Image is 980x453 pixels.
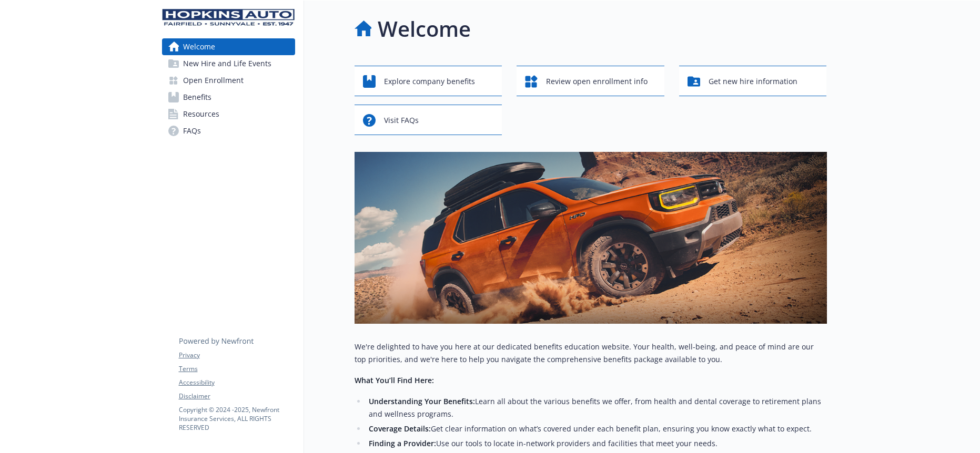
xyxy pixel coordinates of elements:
span: Open Enrollment [183,72,244,89]
span: Visit FAQs [384,110,419,130]
a: New Hire and Life Events [162,55,295,72]
h1: Welcome [378,13,471,45]
span: Welcome [183,38,215,55]
span: Explore company benefits [384,71,475,91]
span: Resources [183,106,219,122]
strong: Finding a Provider: [369,438,436,448]
a: Benefits [162,89,295,106]
span: Review open enrollment info [546,71,648,91]
p: We're delighted to have you here at our dedicated benefits education website. Your health, well-b... [355,341,827,366]
span: FAQs [183,122,201,139]
li: Use our tools to locate in-network providers and facilities that meet your needs. [366,437,827,450]
span: Benefits [183,89,211,106]
a: Disclaimer [179,392,295,401]
strong: What You’ll Find Here: [355,375,434,385]
li: Learn all about the various benefits we offer, from health and dental coverage to retirement plan... [366,395,827,420]
strong: Understanding Your Benefits: [369,396,475,406]
p: Copyright © 2024 - 2025 , Newfront Insurance Services, ALL RIGHTS RESERVED [179,405,295,432]
a: FAQs [162,122,295,139]
button: Review open enrollment info [517,66,664,96]
a: Accessibility [179,378,295,387]
a: Welcome [162,38,295,55]
span: New Hire and Life Events [183,55,271,72]
a: Open Enrollment [162,72,295,89]
button: Explore company benefits [355,66,502,96]
strong: Coverage Details: [369,424,431,434]
a: Terms [179,364,295,374]
button: Get new hire information [679,66,827,96]
li: Get clear information on what’s covered under each benefit plan, ensuring you know exactly what t... [366,423,827,435]
span: Get new hire information [709,71,797,91]
a: Resources [162,106,295,122]
a: Privacy [179,351,295,360]
button: Visit FAQs [355,105,502,135]
img: overview page banner [355,152,827,324]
